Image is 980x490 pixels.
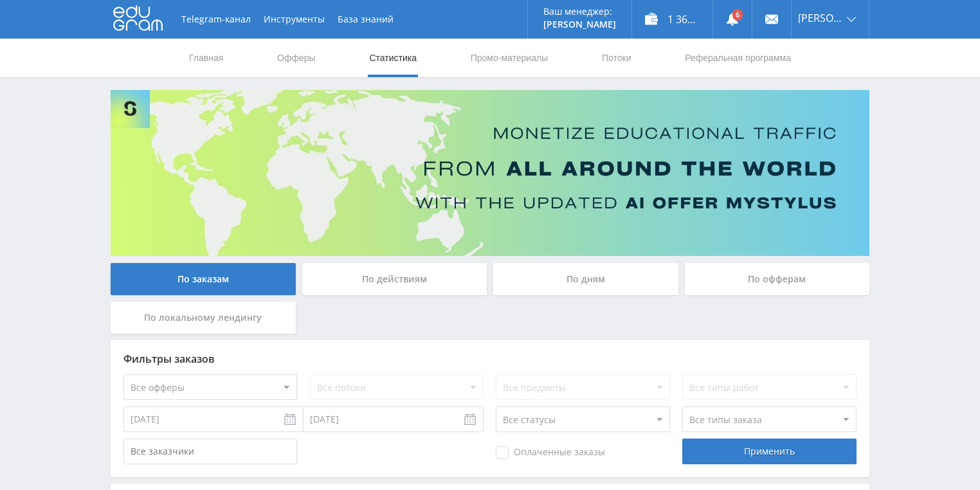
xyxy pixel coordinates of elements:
[469,39,549,77] a: Промо-материалы
[684,39,792,77] a: Реферальная программа
[302,263,487,295] div: По действиям
[543,6,616,17] p: Ваш менеджер:
[685,263,870,295] div: По офферам
[276,39,317,77] a: Офферы
[682,439,856,464] div: Применить
[798,13,843,23] span: [PERSON_NAME]
[123,353,857,365] div: Фильтры заказов
[111,263,296,295] div: По заказам
[496,446,605,459] span: Оплаченные заказы
[543,19,616,30] p: [PERSON_NAME]
[188,39,224,77] a: Главная
[123,439,297,464] input: Все заказчики
[368,39,418,77] a: Статистика
[111,90,869,256] img: Banner
[601,39,633,77] a: Потоки
[493,263,678,295] div: По дням
[111,302,296,334] div: По локальному лендингу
